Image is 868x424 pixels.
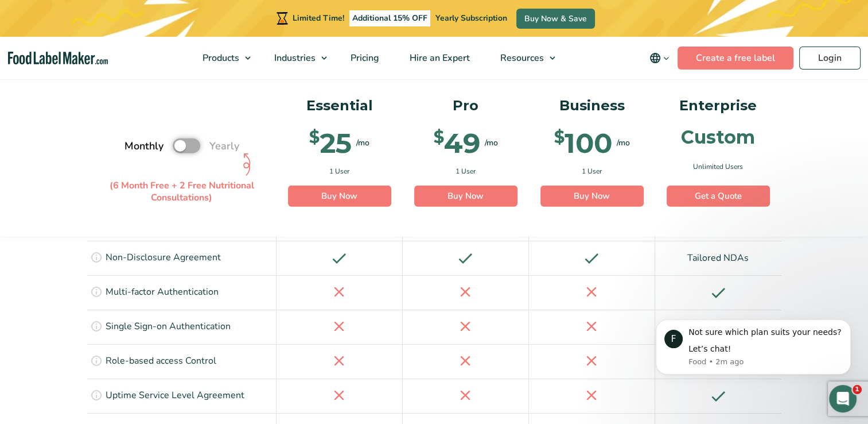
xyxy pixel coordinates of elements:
[271,52,317,64] span: Industries
[655,241,781,275] div: Tailored NDAs
[497,52,545,64] span: Resources
[347,52,380,64] span: Pricing
[485,37,561,79] a: Resources
[667,94,770,116] p: Enterprise
[540,94,644,116] p: Business
[395,37,482,79] a: Hire an Expert
[293,13,344,24] span: Limited Time!
[209,138,239,153] span: Yearly
[106,250,221,265] p: Non-Disclosure Agreement
[106,285,219,300] p: Multi-factor Authentication
[540,185,644,207] a: Buy Now
[678,47,793,70] a: Create a free label
[582,165,602,176] span: 1 User
[414,185,517,207] a: Buy Now
[173,138,200,153] label: Toggle
[485,137,498,149] span: /mo
[124,138,164,153] span: Monthly
[554,129,612,156] div: 100
[435,13,507,24] span: Yearly Subscription
[349,10,430,26] span: Additional 15% OFF
[96,147,268,203] p: (6 Month Free + 2 Free Nutritional Consultations)
[639,302,868,393] iframe: Intercom notifications message
[617,137,630,149] span: /mo
[693,161,743,171] span: Unlimited Users
[434,129,480,156] div: 49
[554,129,565,145] span: $
[434,129,444,145] span: $
[309,129,320,145] span: $
[199,52,240,64] span: Products
[106,319,231,334] p: Single Sign-on Authentication
[106,388,244,403] p: Uptime Service Level Agreement
[456,165,476,176] span: 1 User
[288,94,391,116] p: Essential
[288,185,391,207] a: Buy Now
[516,9,595,29] a: Buy Now & Save
[336,37,392,79] a: Pricing
[329,165,349,176] span: 1 User
[356,137,369,149] span: /mo
[829,385,857,413] iframe: Intercom live chat
[667,185,770,207] a: Get a Quote
[106,354,216,369] p: Role-based access Control
[681,128,755,146] div: Custom
[406,52,471,64] span: Hire an Expert
[414,94,517,116] p: Pro
[799,47,861,70] a: Login
[188,37,256,79] a: Products
[259,37,333,79] a: Industries
[309,129,352,156] div: 25
[853,385,862,394] span: 1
